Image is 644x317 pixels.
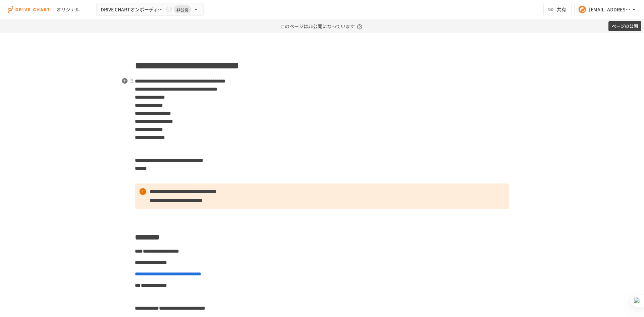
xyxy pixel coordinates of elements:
span: 非公開 [174,6,191,13]
button: ページの公開 [608,21,641,32]
p: このページは非公開になっています [280,19,364,33]
span: DRIVE CHARTオンボーディング_v4.6 [101,5,164,14]
div: [EMAIL_ADDRESS][DOMAIN_NAME] [589,5,631,14]
img: i9VDDS9JuLRLX3JIUyK59LcYp6Y9cayLPHs4hOxMB9W [8,4,51,15]
div: オリジナル [56,6,80,13]
span: 共有 [557,6,566,13]
button: [EMAIL_ADDRESS][DOMAIN_NAME] [574,3,641,16]
button: 共有 [543,3,572,16]
button: DRIVE CHARTオンボーディング_v4.6非公開 [96,3,204,16]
